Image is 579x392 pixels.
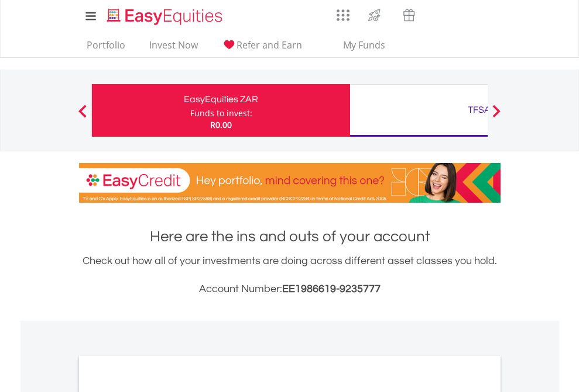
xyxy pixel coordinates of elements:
a: Home page [102,3,227,26]
span: Refer and Earn [237,39,302,51]
img: vouchers-v2.svg [399,6,419,25]
a: Notifications [426,3,456,26]
a: Refer and Earn [217,39,307,57]
a: AppsGrid [329,3,357,22]
button: Previous [71,110,94,122]
span: My Funds [326,37,403,53]
button: Next [485,110,508,122]
span: EE1986619-9235777 [282,283,381,294]
div: EasyEquities ZAR [99,91,343,107]
div: Funds to invest: [190,107,252,119]
a: Portfolio [82,39,130,57]
img: EasyCredit Promotion Banner [79,163,501,203]
h3: Account Number: [79,281,501,297]
img: EasyEquities_Logo.png [105,7,227,26]
h1: Here are the ins and outs of your account [79,226,501,247]
a: Invest Now [145,39,203,57]
div: Check out how all of your investments are doing across different asset classes you hold. [79,253,501,297]
span: R0.00 [210,119,232,130]
a: Vouchers [392,3,426,25]
a: FAQ's and Support [456,3,486,26]
img: thrive-v2.svg [365,6,384,25]
img: grid-menu-icon.svg [337,9,350,22]
a: My Profile [486,3,516,29]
